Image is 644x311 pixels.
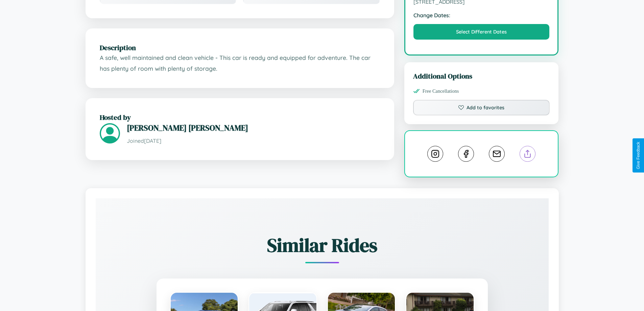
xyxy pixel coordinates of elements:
h3: Additional Options [413,71,550,81]
p: A safe, well maintained and clean vehicle - This car is ready and equipped for adventure. The car... [100,52,380,74]
h3: [PERSON_NAME] [PERSON_NAME] [127,122,380,133]
button: Add to favorites [413,100,550,115]
strong: Change Dates: [413,12,550,19]
h2: Description [100,43,380,52]
h2: Similar Rides [119,232,525,258]
div: Give Feedback [636,142,641,169]
h2: Hosted by [100,112,380,122]
button: Select Different Dates [413,24,550,40]
span: Free Cancellations [423,88,459,94]
p: Joined [DATE] [127,136,380,146]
